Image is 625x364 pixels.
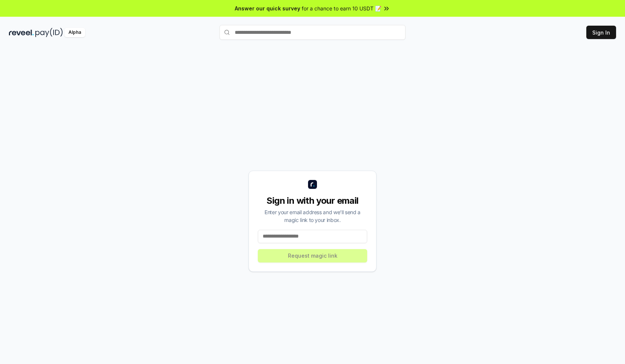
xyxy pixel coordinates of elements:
[258,195,367,207] div: Sign in with your email
[586,26,616,39] button: Sign In
[9,28,34,37] img: reveel_dark
[258,208,367,224] div: Enter your email address and we’ll send a magic link to your inbox.
[308,180,317,189] img: logo_small
[235,4,300,12] span: Answer our quick survey
[35,28,63,37] img: pay_id
[64,28,85,37] div: Alpha
[302,4,381,12] span: for a chance to earn 10 USDT 📝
